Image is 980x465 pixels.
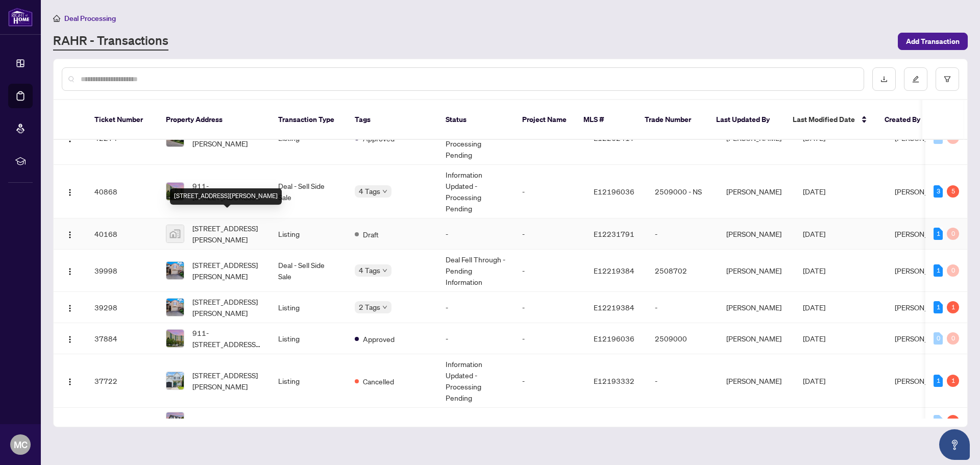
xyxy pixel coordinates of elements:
td: 39298 [86,292,158,323]
th: Trade Number [636,100,708,140]
span: home [53,15,60,22]
td: - [647,354,718,408]
span: Add Transaction [906,33,960,50]
td: [PERSON_NAME] [718,250,795,292]
td: - [514,323,585,354]
span: [PERSON_NAME] [895,266,950,275]
td: Listing [270,218,347,250]
td: [PERSON_NAME] [718,165,795,218]
span: E12219384 [594,303,634,312]
span: Approved [363,333,395,345]
td: Information Updated - Processing Pending [437,165,514,218]
td: 40868 [86,165,158,218]
td: [PERSON_NAME] [718,292,795,323]
span: [PERSON_NAME] [895,417,950,426]
button: download [872,67,896,91]
span: 911-[STREET_ADDRESS][PERSON_NAME] [192,180,262,203]
td: - [647,218,718,250]
span: [STREET_ADDRESS] [192,415,258,427]
td: 2509000 [647,323,718,354]
button: filter [936,67,959,91]
div: 1 [947,375,959,387]
span: 2 Tags [359,301,380,313]
div: 1 [934,375,943,387]
td: 37722 [86,354,158,408]
span: E12193332 [594,376,634,385]
div: 0 [947,332,959,345]
span: [STREET_ADDRESS][PERSON_NAME] [192,259,262,282]
td: - [514,218,585,250]
img: thumbnail-img [166,330,184,347]
td: - [514,165,585,218]
div: 0 [934,332,943,345]
div: 0 [947,264,959,277]
span: edit [912,76,919,83]
img: thumbnail-img [166,299,184,316]
td: 40168 [86,218,158,250]
th: Created By [876,100,938,140]
span: Cancelled [363,416,394,427]
th: Last Modified Date [785,100,876,140]
td: 39998 [86,250,158,292]
button: Open asap [939,429,970,460]
img: thumbnail-img [166,262,184,279]
span: 4 Tags [359,264,380,276]
span: down [382,268,387,273]
div: 3 [934,185,943,198]
span: [DATE] [803,266,825,275]
td: Deal Fell Through - Pending Information [437,250,514,292]
div: 1 [934,264,943,277]
span: E12196036 [594,334,634,343]
th: Ticket Number [86,100,158,140]
span: [DATE] [803,303,825,312]
td: 37884 [86,323,158,354]
td: Deal - Sell Side Sale [270,250,347,292]
span: [STREET_ADDRESS][PERSON_NAME] [192,296,262,319]
th: Property Address [158,100,270,140]
th: Last Updated By [708,100,785,140]
img: Logo [66,418,74,426]
span: [STREET_ADDRESS][PERSON_NAME] [192,223,262,245]
div: [STREET_ADDRESS][PERSON_NAME] [170,188,282,205]
img: thumbnail-img [166,412,184,430]
img: Logo [66,335,74,344]
span: Deal Processing [64,14,116,23]
td: [PERSON_NAME] [718,323,795,354]
span: down [382,189,387,194]
span: 911-[STREET_ADDRESS][PERSON_NAME] [192,327,262,350]
button: Logo [62,226,78,242]
img: Logo [66,304,74,312]
button: Add Transaction [898,33,968,50]
button: Logo [62,413,78,429]
td: - [514,250,585,292]
span: 4 Tags [359,185,380,197]
td: [PERSON_NAME] [718,354,795,408]
td: 2509000 - NS [647,165,718,218]
span: [DATE] [803,187,825,196]
div: 1 [947,301,959,313]
td: Listing [270,323,347,354]
span: Cancelled [363,376,394,387]
th: Project Name [514,100,575,140]
span: [PERSON_NAME] [895,303,950,312]
td: Deal - Sell Side Sale [270,165,347,218]
span: E12219384 [594,266,634,275]
td: 37019 [86,408,158,435]
th: Transaction Type [270,100,347,140]
img: thumbnail-img [166,225,184,242]
td: - [647,292,718,323]
div: 5 [947,185,959,198]
span: E12182789 [594,417,634,426]
td: Listing [270,354,347,408]
span: [DATE] [803,376,825,385]
td: - [437,323,514,354]
span: filter [944,76,951,83]
a: RAHR - Transactions [53,32,168,51]
span: E12196036 [594,187,634,196]
span: E12231791 [594,229,634,238]
td: 2508702 [647,250,718,292]
div: 1 [934,228,943,240]
span: MC [14,437,28,452]
img: Logo [66,267,74,276]
span: [DATE] [803,229,825,238]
